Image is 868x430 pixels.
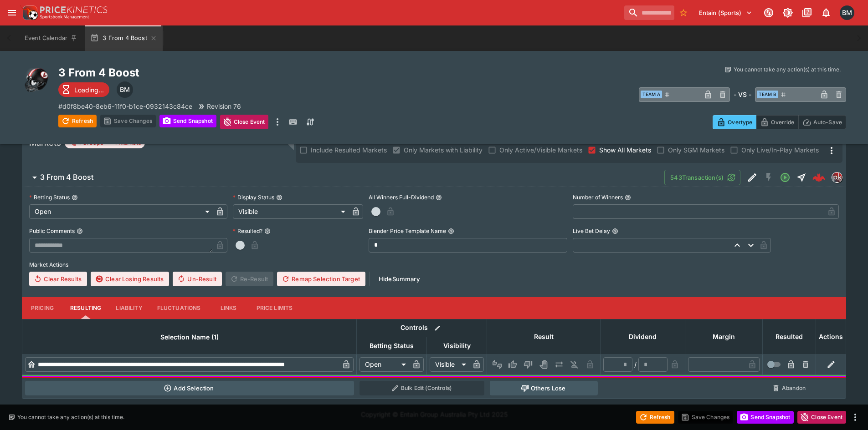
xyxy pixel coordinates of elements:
[85,25,162,51] button: 3 From 4 Boost
[601,319,685,354] th: Dividend
[641,91,662,98] span: Team A
[63,297,108,319] button: Resulting
[573,193,623,201] p: Number of Winners
[798,115,846,129] button: Auto-Save
[17,413,124,421] p: You cannot take any action(s) at this time.
[58,66,452,80] h2: Copy To Clipboard
[763,319,816,354] th: Resulted
[612,228,618,234] button: Live Bet Delay
[433,340,481,351] span: Visibility
[728,117,752,127] p: Overtype
[713,115,846,129] div: Start From
[173,272,221,286] button: Un-Result
[744,169,760,186] button: Edit Detail
[272,115,283,129] button: more
[505,357,520,372] button: Win
[25,381,354,395] button: Add Selection
[360,357,409,372] div: Open
[668,145,724,155] span: Only SGM Markets
[693,5,758,20] button: Select Tenant
[226,272,273,286] span: Re-Result
[276,194,282,201] button: Display Status
[757,91,778,98] span: Team B
[567,357,582,372] button: Eliminated In Play
[448,228,454,234] button: Blender Price Template Name
[812,171,825,184] div: ac18fc8e-6811-4dab-87f0-962eeaea68ad
[20,4,38,22] img: PriceKinetics Logo
[780,5,796,21] button: Toggle light/dark mode
[58,101,192,111] p: Copy To Clipboard
[233,227,262,235] p: Resulted?
[573,227,610,235] p: Live Bet Delay
[40,6,108,13] img: PriceKinetics
[487,319,601,354] th: Result
[150,297,208,319] button: Fluctuations
[818,5,834,21] button: Notifications
[4,5,20,21] button: open drawer
[72,194,78,201] button: Betting Status
[108,297,149,319] button: Liability
[360,381,484,395] button: Bulk Edit (Controls)
[360,340,424,351] span: Betting Status
[40,172,93,182] h6: 3 From 4 Boost
[734,90,751,99] h6: - VS -
[220,115,269,129] button: Close Event
[793,169,810,186] button: Straight
[29,272,87,286] button: Clear Results
[816,319,846,354] th: Actions
[521,357,535,372] button: Lose
[799,5,815,21] button: Documentation
[58,115,97,127] button: Refresh
[490,357,504,372] button: Not Set
[765,381,813,395] button: Abandon
[117,81,133,98] div: Byron Monk
[430,357,469,372] div: Visible
[431,322,443,334] button: Bulk edit
[810,168,828,187] a: ac18fc8e-6811-4dab-87f0-962eeaea68ad
[77,228,83,234] button: Public Comments
[536,357,551,372] button: Void
[840,5,854,20] div: Byron Monk
[685,319,763,354] th: Margin
[780,172,791,183] svg: Open
[208,297,249,319] button: Links
[29,204,213,219] div: Open
[249,297,300,319] button: Price Limits
[29,227,75,235] p: Public Comments
[369,227,446,235] p: Blender Price Template Name
[760,5,777,21] button: Connected to PK
[771,117,794,127] p: Override
[832,172,842,183] div: pricekinetics
[490,381,598,395] button: Others Lose
[74,85,104,95] p: Loading...
[826,145,837,156] svg: More
[264,228,271,234] button: Resulted?
[837,3,857,23] button: Byron Monk
[734,66,841,74] p: You cannot take any action(s) at this time.
[713,115,756,129] button: Overtype
[159,115,216,127] button: Send Snapshot
[91,272,169,286] button: Clear Losing Results
[207,101,241,111] p: Revision 76
[40,15,89,19] img: Sportsbook Management
[22,297,63,319] button: Pricing
[29,193,70,201] p: Betting Status
[19,25,83,51] button: Event Calendar
[777,169,793,186] button: Open
[233,204,349,219] div: Visible
[311,145,387,155] span: Include Resulted Markets
[552,357,566,372] button: Push
[373,272,425,286] button: HideSummary
[277,272,365,286] button: Remap Selection Target
[357,319,487,337] th: Controls
[624,5,674,20] input: search
[813,117,842,127] p: Auto-Save
[760,169,777,186] button: SGM Disabled
[634,360,637,369] div: /
[664,170,740,185] button: 543Transaction(s)
[737,411,794,424] button: Send Snapshot
[756,115,798,129] button: Override
[636,411,674,424] button: Refresh
[404,145,483,155] span: Only Markets with Liability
